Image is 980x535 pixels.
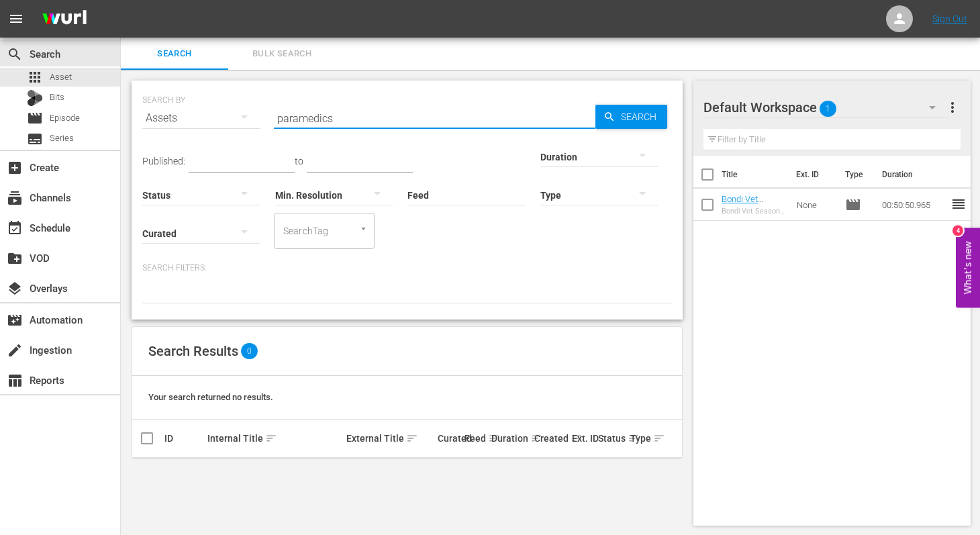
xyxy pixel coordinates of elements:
[50,111,80,125] span: Episode
[488,432,500,444] span: sort
[142,262,672,274] p: Search Filters:
[7,220,23,236] span: Schedule
[7,342,23,358] span: Ingestion
[722,194,785,254] a: Bondi Vet Season 7 Episode 2 (Bondi Vet Season 7 Episode 2 (VARIANT))
[874,156,954,193] th: Duration
[241,343,258,359] span: 0
[722,156,788,193] th: Title
[129,46,220,62] span: Search
[791,189,840,221] td: None
[27,69,43,85] span: Asset
[27,110,43,126] span: Episode
[932,13,967,24] a: Sign Out
[357,222,370,235] button: Open
[598,430,626,446] div: Status
[148,392,273,402] span: Your search returned no results.
[142,156,185,166] span: Published:
[7,190,23,206] span: Channels
[491,430,530,446] div: Duration
[956,228,980,307] button: Open Feedback Widget
[295,156,303,166] span: to
[464,430,487,446] div: Feed
[207,430,343,446] div: Internal Title
[7,312,23,328] span: Automation
[50,70,72,84] span: Asset
[7,250,23,266] span: VOD
[346,430,434,446] div: External Title
[616,105,667,129] span: Search
[236,46,328,62] span: Bulk Search
[32,3,97,35] img: ans4CAIJ8jUAAAAAAAAAAAAAAAAAAAAAAAAgQb4GAAAAAAAAAAAAAAAAAAAAAAAAJMjXAAAAAAAAAAAAAAAAAAAAAAAAgAT5G...
[164,433,203,444] div: ID
[788,156,837,193] th: Ext. ID
[845,197,861,213] span: Episode
[944,99,961,115] span: more_vert
[820,95,836,123] span: 1
[27,90,43,106] div: Bits
[50,132,74,145] span: Series
[406,432,418,444] span: sort
[950,196,967,212] span: reorder
[50,91,64,104] span: Bits
[7,281,23,297] span: Overlays
[438,433,460,444] div: Curated
[7,373,23,389] span: Reports
[8,11,24,27] span: menu
[837,156,874,193] th: Type
[27,131,43,147] span: Series
[142,99,260,137] div: Assets
[265,432,277,444] span: sort
[595,105,667,129] button: Search
[7,160,23,176] span: Create
[530,432,542,444] span: sort
[572,433,595,444] div: Ext. ID
[877,189,950,221] td: 00:50:50.965
[148,343,238,359] span: Search Results
[7,46,23,62] span: Search
[722,207,786,215] div: Bondi Vet Season 7 Episode 2
[703,89,948,126] div: Default Workspace
[534,430,568,446] div: Created
[630,430,648,446] div: Type
[952,225,963,236] div: 4
[944,91,961,124] button: more_vert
